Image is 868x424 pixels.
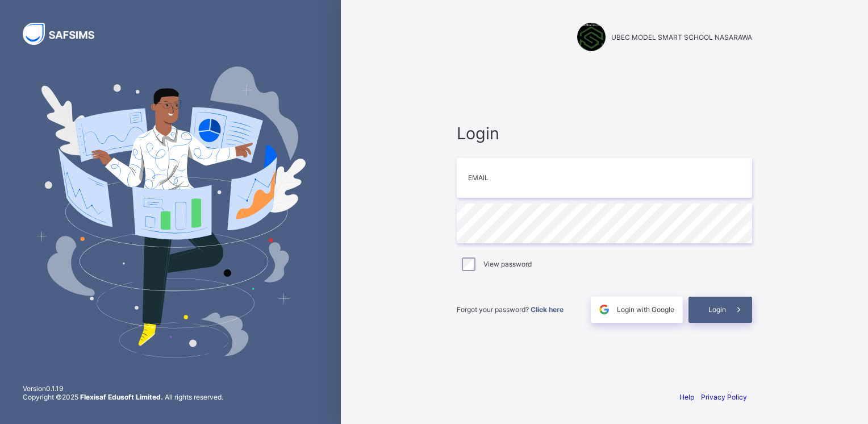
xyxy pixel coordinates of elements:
span: Login with Google [617,305,674,314]
a: Click here [531,305,564,314]
span: Copyright © 2025 All rights reserved. [23,393,223,401]
span: Forgot your password? [457,305,564,314]
img: Hero Image [35,66,306,358]
img: google.396cfc9801f0270233282035f929180a.svg [598,303,611,316]
span: Login [708,305,726,314]
span: Login [457,123,752,143]
a: Help [679,393,694,401]
label: View password [483,260,532,268]
span: UBEC MODEL SMART SCHOOL NASARAWA [611,33,752,41]
img: SAFSIMS Logo [23,23,108,45]
a: Privacy Policy [701,393,747,401]
strong: Flexisaf Edusoft Limited. [80,393,163,401]
span: Version 0.1.19 [23,384,223,393]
